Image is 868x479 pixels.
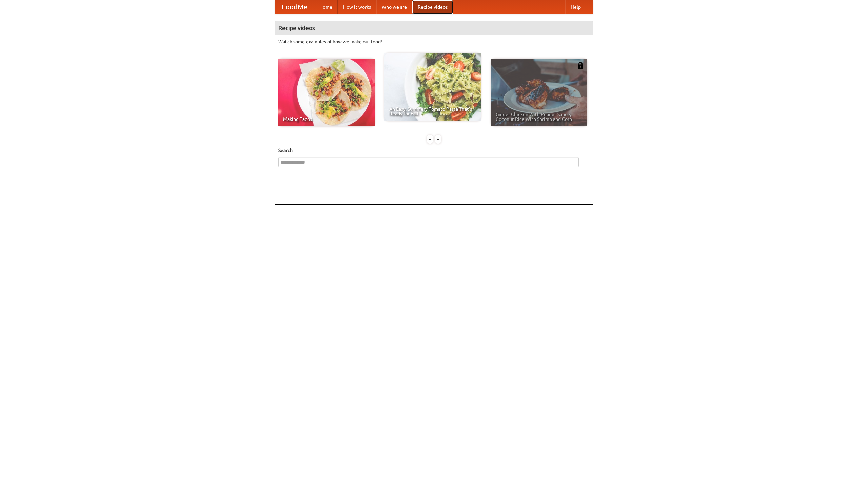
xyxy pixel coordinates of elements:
span: An Easy, Summery Tomato Pasta That's Ready for Fall [389,107,476,116]
p: Watch some examples of how we make our food! [278,38,590,45]
a: FoodMe [275,0,314,14]
a: Making Tacos [278,59,375,126]
a: Home [314,0,338,14]
span: Making Tacos [283,117,370,122]
div: » [435,135,441,144]
img: 483408.png [577,62,584,69]
h4: Recipe videos [275,21,593,35]
a: How it works [338,0,376,14]
a: Recipe videos [412,0,453,14]
a: An Easy, Summery Tomato Pasta That's Ready for Fall [384,53,481,121]
h5: Search [278,147,590,154]
a: Help [565,0,586,14]
div: « [427,135,433,144]
a: Who we are [376,0,412,14]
